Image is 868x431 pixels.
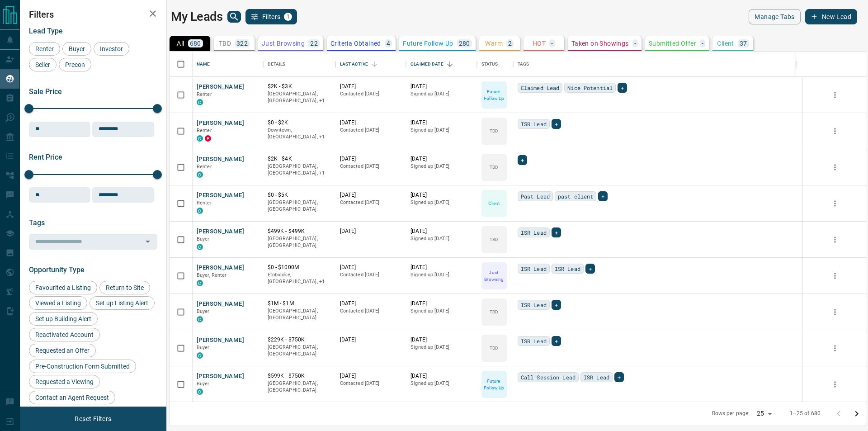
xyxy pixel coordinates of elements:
span: Lead Type [29,27,63,35]
span: Renter [197,128,212,133]
span: + [589,264,592,273]
div: Details [263,52,335,77]
div: + [518,155,527,165]
p: TBD [490,164,498,171]
button: New Lead [805,9,857,24]
span: Set up Listing Alert [93,299,151,307]
p: $229K - $750K [268,336,331,344]
button: more [828,233,842,246]
p: [DATE] [410,372,472,380]
p: Contacted [DATE] [340,127,402,134]
p: [GEOGRAPHIC_DATA], [GEOGRAPHIC_DATA] [268,344,331,358]
p: Contacted [DATE] [340,90,402,98]
p: [GEOGRAPHIC_DATA], [GEOGRAPHIC_DATA] [268,235,331,249]
span: Renter [32,45,57,52]
p: Just Browsing [262,40,305,47]
button: Go to next page [848,405,866,423]
span: + [601,192,604,201]
div: Return to Site [99,281,150,294]
div: condos.ca [197,171,203,178]
p: Future Follow Up [482,88,506,102]
div: Tags [518,52,529,77]
p: Warm [485,40,503,47]
div: Reactivated Account [29,328,100,341]
span: Nice Potential [567,83,613,92]
span: + [618,373,621,382]
span: Renter [197,164,212,170]
span: + [555,119,558,128]
span: Requested a Viewing [32,378,97,385]
span: + [555,336,558,346]
p: Toronto [268,271,331,285]
div: condos.ca [197,388,203,395]
div: condos.ca [197,135,203,142]
span: ISR Lead [521,336,547,346]
span: + [521,156,524,165]
p: Signed up [DATE] [410,199,472,206]
button: Open [142,235,154,248]
span: Investor [97,45,126,52]
p: $2K - $3K [268,83,331,90]
span: Sale Price [29,87,62,96]
p: Toronto [268,163,331,177]
span: Buyer [197,236,210,242]
p: Signed up [DATE] [410,380,472,387]
div: Investor [94,42,129,56]
div: condos.ca [197,208,203,214]
p: TBD [490,236,498,243]
p: Signed up [DATE] [410,271,472,279]
div: condos.ca [197,244,203,250]
button: [PERSON_NAME] [197,191,244,200]
button: more [828,88,842,102]
p: [GEOGRAPHIC_DATA], [GEOGRAPHIC_DATA] [268,308,331,322]
div: + [585,264,595,274]
span: + [555,300,558,309]
div: Favourited a Listing [29,281,97,294]
span: Pre-Construction Form Submitted [32,363,133,370]
div: Claimed Date [410,52,443,77]
span: ISR Lead [521,119,547,128]
button: Sort [368,58,381,71]
span: Reactivated Account [32,331,97,338]
p: [DATE] [410,83,472,90]
div: Renter [29,42,60,56]
p: Rows per page: [712,410,750,417]
p: [DATE] [410,227,472,235]
button: more [828,161,842,174]
div: condos.ca [197,280,203,286]
span: Buyer [197,345,210,350]
span: Requested an Offer [32,347,93,354]
p: Signed up [DATE] [410,308,472,315]
div: condos.ca [197,316,203,322]
p: [GEOGRAPHIC_DATA], [GEOGRAPHIC_DATA] [268,199,331,213]
p: Just Browsing [482,269,506,283]
div: Pre-Construction Form Submitted [29,360,136,373]
p: $1M - $1M [268,300,331,308]
button: [PERSON_NAME] [197,155,244,164]
p: $0 - $1000M [268,264,331,271]
span: Buyer [197,308,210,314]
div: Set up Building Alert [29,312,98,326]
p: [DATE] [410,264,472,271]
span: Past Lead [521,192,550,201]
div: Last Active [340,52,368,77]
span: Opportunity Type [29,265,85,274]
span: Claimed Lead [521,83,560,92]
p: Signed up [DATE] [410,127,472,134]
div: condos.ca [197,352,203,359]
button: [PERSON_NAME] [197,372,244,381]
p: Contacted [DATE] [340,199,402,206]
p: 280 [459,40,470,47]
p: Client [488,200,500,207]
span: 1 [285,14,291,20]
p: $0 - $2K [268,119,331,127]
span: ISR Lead [521,300,547,309]
span: + [621,83,624,92]
p: [DATE] [410,119,472,127]
p: 37 [740,40,747,47]
p: Signed up [DATE] [410,163,472,170]
p: Contacted [DATE] [340,308,402,315]
span: Renter [197,200,212,206]
button: [PERSON_NAME] [197,336,244,345]
div: Details [268,52,286,77]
